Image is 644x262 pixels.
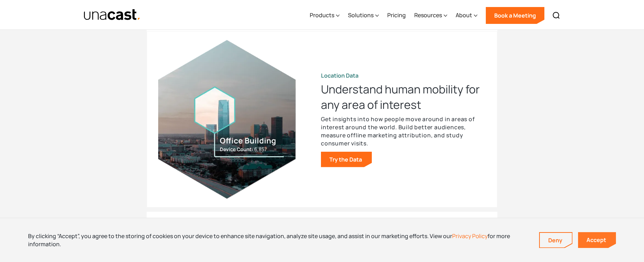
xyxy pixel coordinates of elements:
[310,11,334,19] div: Products
[552,11,561,20] img: Search icon
[414,11,442,19] div: Resources
[83,9,141,21] a: home
[321,72,358,79] strong: Location Data
[83,9,141,21] img: Unacast text logo
[348,11,374,19] div: Solutions
[348,1,379,30] div: Solutions
[486,7,544,24] a: Book a Meeting
[321,81,486,112] h3: Understand human mobility for any area of interest
[310,1,340,30] div: Products
[414,1,447,30] div: Resources
[540,233,572,248] a: Deny
[456,1,477,30] div: About
[456,11,472,19] div: About
[28,232,529,248] div: By clicking “Accept”, you agree to the storing of cookies on your device to enhance site navigati...
[321,115,486,148] p: Get insights into how people move around in areas of interest around the world. Build better audi...
[578,232,616,248] a: Accept
[452,232,488,240] a: Privacy Policy
[321,152,372,167] a: Try the Data
[387,1,406,30] a: Pricing
[158,40,296,199] img: visualization with the image of the city of the Location Data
